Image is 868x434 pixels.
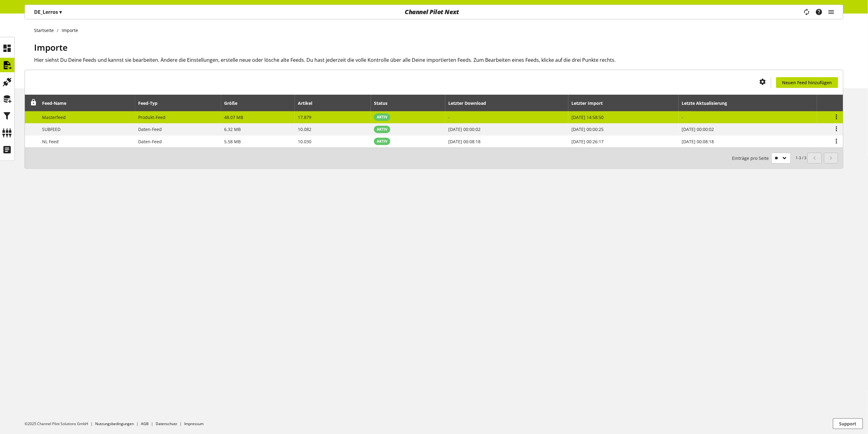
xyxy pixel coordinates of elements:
span: Entsperren, um Zeilen neu anzuordnen [30,99,37,106]
span: [DATE] 00:00:02 [448,126,481,132]
span: AKTIV [377,139,387,144]
span: Daten-Feed [138,139,162,144]
a: AGB [141,421,149,426]
span: Neuen Feed hinzufügen [782,79,832,86]
small: 1-3 / 3 [732,153,807,164]
span: 6.32 MB [224,126,241,132]
span: - [448,114,450,120]
span: AKTIV [377,114,387,120]
span: [DATE] 00:08:18 [448,139,481,144]
span: SUBFEED [42,126,61,132]
span: Importe [34,41,68,53]
div: Letzte Aktualisierung [682,100,733,106]
a: Datenschutz [156,421,177,426]
a: Nutzungsbedingungen [95,421,134,426]
li: ©2025 Channel Pilot Solutions GmbH [25,421,95,427]
span: [DATE] 14:58:50 [571,114,604,120]
span: Daten-Feed [138,126,162,132]
span: NL Feed [42,139,59,144]
span: [DATE] 00:26:17 [571,139,604,144]
span: 17.879 [298,114,311,120]
div: Letzter Import [571,100,609,106]
span: 10.082 [298,126,311,132]
span: AKTIV [377,127,387,132]
div: Artikel [298,100,318,106]
button: Support [833,418,863,429]
span: Support [839,420,857,427]
div: Feed-Name [42,100,73,106]
h2: Hier siehst Du Deine Feeds und kannst sie bearbeiten. Ändere die Einstellungen, erstelle neue ode... [34,56,843,64]
span: 5.58 MB [224,139,241,144]
p: DE_Lerros [34,8,62,16]
a: Impressum [184,421,204,426]
span: ▾ [59,9,62,15]
span: Einträge pro Seite [732,155,772,161]
div: Entsperren, um Zeilen neu anzuordnen [28,99,37,107]
span: 48.07 MB [224,114,243,120]
span: 10.030 [298,139,311,144]
span: [DATE] 00:08:18 [682,139,714,144]
span: Produkt-Feed [138,114,165,120]
div: Letzter Download [448,100,492,106]
span: [DATE] 00:00:25 [571,126,604,132]
div: Feed-Typ [138,100,164,106]
span: [DATE] 00:00:02 [682,126,714,132]
a: Startseite [34,27,57,34]
span: Masterfeed [42,114,66,120]
nav: main navigation [25,5,843,19]
div: Größe [224,100,243,106]
div: Status [374,100,394,106]
span: - [682,114,683,120]
a: Neuen Feed hinzufügen [776,77,838,88]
